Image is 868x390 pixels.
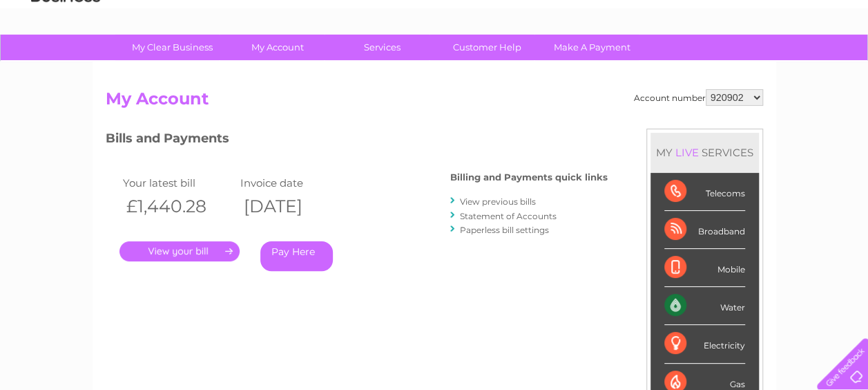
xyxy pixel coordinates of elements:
h3: Bills and Payments [106,129,608,153]
a: Customer Help [430,35,544,60]
a: Water [625,59,651,69]
div: LIVE [673,146,702,159]
a: My Account [220,35,334,60]
td: Invoice date [237,174,354,192]
th: £1,440.28 [119,192,237,221]
a: Statement of Accounts [460,211,557,221]
a: Services [325,35,439,60]
a: Contact [776,59,810,69]
div: MY SERVICES [650,133,759,172]
h2: My Account [106,89,763,115]
a: View previous bills [460,196,536,207]
div: Clear Business is a trading name of Verastar Limited (registered in [GEOGRAPHIC_DATA] No. 3667643... [108,8,761,67]
a: . [119,241,240,261]
a: Blog [748,59,768,69]
a: Energy [659,59,690,69]
a: Paperless bill settings [460,225,549,235]
div: Account number [634,89,763,106]
a: Telecoms [698,59,740,69]
div: Broadband [664,211,745,249]
img: logo.png [30,36,101,78]
div: Electricity [664,325,745,363]
a: My Clear Business [115,35,229,60]
h4: Billing and Payments quick links [450,172,608,183]
a: 0333 014 3131 [608,7,703,24]
div: Mobile [664,249,745,287]
a: Make A Payment [535,35,649,60]
div: Water [664,287,745,325]
th: [DATE] [237,192,354,221]
a: Log out [822,59,855,69]
div: Telecoms [664,173,745,211]
td: Your latest bill [119,174,237,192]
a: Pay Here [260,241,333,271]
